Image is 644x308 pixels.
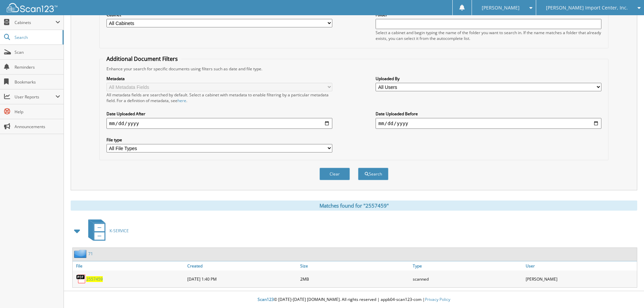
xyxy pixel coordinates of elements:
input: start [106,118,332,129]
img: folder2.png [74,250,88,258]
span: Announcements [15,124,60,129]
span: Help [15,109,60,115]
label: Date Uploaded After [106,111,332,117]
label: Uploaded By [376,76,601,81]
div: All metadata fields are searched by default. Select a cabinet with metadata to enable filtering b... [106,92,332,103]
a: K-SERVICE [84,217,129,244]
span: [PERSON_NAME] [482,6,520,10]
div: scanned [411,272,524,286]
a: here [177,98,186,103]
span: Scan [15,49,60,55]
a: File [73,261,186,270]
div: [PERSON_NAME] [524,272,637,286]
img: scan123-logo-white.svg [7,3,57,12]
span: Reminders [15,64,60,70]
span: Cabinets [15,20,55,25]
a: Size [299,261,411,270]
label: Date Uploaded Before [376,111,601,117]
button: Clear [319,168,350,180]
input: end [376,118,601,129]
div: © [DATE]-[DATE] [DOMAIN_NAME]. All rights reserved | appb04-scan123-com | [64,291,644,308]
span: Bookmarks [15,79,60,85]
span: Scan123 [258,297,274,302]
div: Select a cabinet and begin typing the name of the folder you want to search in. If the name match... [376,30,601,41]
span: Search [15,34,59,40]
a: Created [186,261,299,270]
a: Privacy Policy [425,297,450,302]
img: PDF.png [76,274,86,284]
a: User [524,261,637,270]
span: User Reports [15,94,55,100]
span: [PERSON_NAME] Import Center, Inc. [546,6,628,10]
button: Search [358,168,388,180]
a: 2557459 [86,276,103,282]
div: Enhance your search for specific documents using filters such as date and file type. [103,66,605,72]
div: [DATE] 1:40 PM [186,272,299,286]
div: Matches found for "2557459" [71,200,637,211]
a: 71 [88,251,93,257]
span: K-SERVICE [110,228,129,234]
label: Metadata [106,76,332,81]
label: File type [106,137,332,143]
div: 2MB [299,272,411,286]
a: Type [411,261,524,270]
legend: Additional Document Filters [103,55,181,63]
